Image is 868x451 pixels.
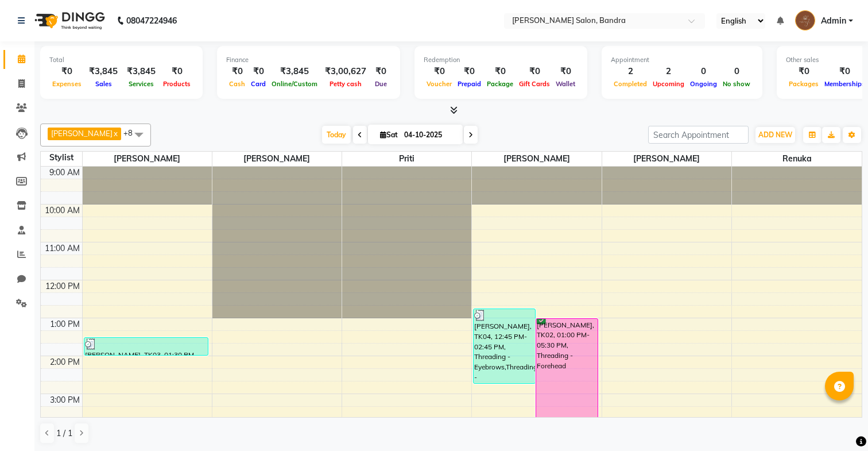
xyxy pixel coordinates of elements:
[342,152,471,166] span: Priti
[611,65,650,78] div: 2
[84,338,208,355] div: [PERSON_NAME], TK03, 01:30 PM-02:00 PM, Hair Colour - Root Touch Up
[49,55,193,65] div: Total
[226,80,248,88] span: Cash
[42,205,82,217] div: 10:00 AM
[248,65,269,78] div: ₹0
[484,65,516,78] div: ₹0
[126,80,157,88] span: Services
[84,65,122,78] div: ₹3,845
[821,65,868,78] div: ₹0
[322,126,351,144] span: Today
[758,130,792,139] span: ADD NEW
[472,152,601,166] span: [PERSON_NAME]
[377,130,401,139] span: Sat
[160,80,193,88] span: Products
[212,152,342,166] span: [PERSON_NAME]
[650,65,687,78] div: 2
[650,80,687,88] span: Upcoming
[49,80,84,88] span: Expenses
[687,80,720,88] span: Ongoing
[455,65,484,78] div: ₹0
[795,10,815,30] img: Admin
[126,5,177,37] b: 08047224946
[786,65,821,78] div: ₹0
[47,167,82,179] div: 9:00 AM
[455,80,484,88] span: Prepaid
[226,55,391,65] div: Finance
[516,80,553,88] span: Gift Cards
[48,356,82,368] div: 2:00 PM
[474,309,535,383] div: [PERSON_NAME], TK04, 12:45 PM-02:45 PM, Threading - Eyebrows,Threading - UpperLips,Premium Facial...
[424,65,455,78] div: ₹0
[372,80,390,88] span: Due
[611,55,753,65] div: Appointment
[755,127,795,143] button: ADD NEW
[226,65,248,78] div: ₹0
[48,394,82,406] div: 3:00 PM
[720,80,753,88] span: No show
[602,152,731,166] span: [PERSON_NAME]
[553,65,578,78] div: ₹0
[821,80,868,88] span: Memberships
[327,80,365,88] span: Petty cash
[269,80,320,88] span: Online/Custom
[611,80,650,88] span: Completed
[113,129,118,138] a: x
[401,126,458,144] input: 2025-10-04
[92,80,115,88] span: Sales
[41,152,82,164] div: Stylist
[820,405,857,440] iframe: chat widget
[29,5,108,37] img: logo
[786,80,821,88] span: Packages
[122,65,160,78] div: ₹3,845
[821,15,846,27] span: Admin
[83,152,212,166] span: [PERSON_NAME]
[123,128,141,137] span: +8
[160,65,193,78] div: ₹0
[49,65,84,78] div: ₹0
[56,427,72,440] span: 1 / 1
[720,65,753,78] div: 0
[371,65,391,78] div: ₹0
[424,80,455,88] span: Voucher
[648,126,749,144] input: Search Appointment
[48,318,82,330] div: 1:00 PM
[424,55,578,65] div: Redemption
[732,152,862,166] span: Renuka
[51,129,113,138] span: [PERSON_NAME]
[269,65,320,78] div: ₹3,845
[320,65,371,78] div: ₹3,00,627
[43,280,82,292] div: 12:00 PM
[484,80,516,88] span: Package
[248,80,269,88] span: Card
[42,242,82,255] div: 11:00 AM
[516,65,553,78] div: ₹0
[687,65,720,78] div: 0
[553,80,578,88] span: Wallet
